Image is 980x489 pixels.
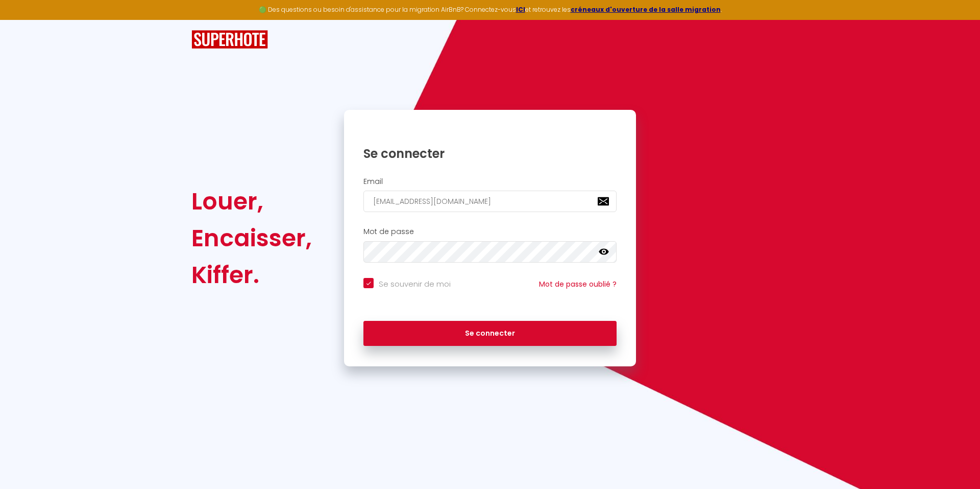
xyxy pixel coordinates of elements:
[363,177,617,186] h2: Email
[363,227,617,236] h2: Mot de passe
[539,279,617,289] a: Mot de passe oublié ?
[191,220,312,257] div: Encaisser,
[363,146,617,161] h1: Se connecter
[191,257,312,293] div: Kiffer.
[363,321,617,346] button: Se connecter
[516,5,525,14] a: ICI
[571,5,721,14] a: créneaux d'ouverture de la salle migration
[363,191,617,212] input: Ton Email
[191,30,268,49] img: SuperHote logo
[191,183,312,220] div: Louer,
